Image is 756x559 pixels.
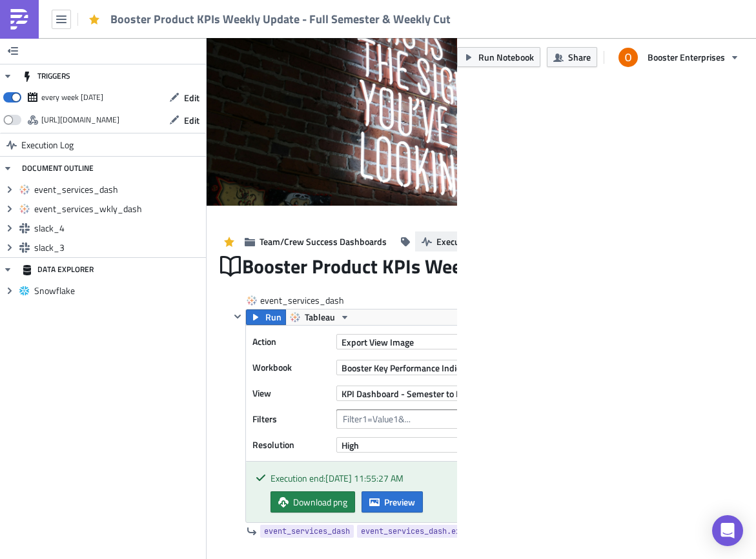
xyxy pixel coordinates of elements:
[184,91,199,104] span: Edit
[457,47,540,67] button: Run Notebook
[5,5,382,44] body: Rich Text Area. Press ALT-0 for help.
[9,9,30,30] img: PushMetrics
[342,335,414,349] span: Export View Image
[362,491,423,513] button: Preview
[342,361,510,375] span: Booster Key Performance Indicators - Semester Pushmetrics
[342,438,359,452] span: High
[712,515,743,546] div: Open Intercom Messenger
[271,491,355,513] a: Download png
[436,235,490,248] span: Execution Log
[5,5,106,15] strong: Past Week vs. Fall 2024
[260,294,345,307] span: event_services_dash
[547,47,597,67] button: Share
[336,334,530,349] button: Export View Image
[342,387,474,400] span: KPI Dashboard - Semester to Date
[5,34,86,44] a: KPI Dashboard Link
[5,5,123,15] strong: This Semester vs. Fall 2024
[230,309,245,324] button: Hide content
[184,113,199,127] span: Edit
[252,409,330,429] label: Filters
[260,235,387,248] span: Team/Crew Success Dashboards
[242,254,651,279] span: Booster Product KPIs Weekly Update - Full Semester & Weekly Cut
[252,358,330,377] label: Workbook
[163,88,206,108] button: Edit
[265,309,281,325] span: Run
[22,258,94,281] div: DATA EXPLORER
[252,332,330,351] label: Action
[648,50,725,64] span: Booster Enterprises
[207,38,664,206] img: Cover Image
[238,231,393,251] button: Team/Crew Success Dashboards
[34,184,203,195] span: event_services_dash
[21,133,74,157] span: Execution Log
[264,525,350,538] span: event_services_dash
[293,495,347,509] span: Download png
[110,12,452,26] span: Booster Product KPIs Weekly Update - Full Semester & Weekly Cut
[384,495,415,509] span: Preview
[285,309,354,325] button: Tableau
[260,525,354,538] a: event_services_dash
[5,19,165,30] em: Full, Shared, & Support Repeat Schools
[41,110,119,130] div: https://pushmetrics.io/api/v1/report/2xLYZAdlyQ/webhook?token=8dc282e0788247adbf8863d863b31f3d
[361,525,487,538] span: event_services_dash.export()
[336,386,530,401] button: KPI Dashboard - Semester to Date
[617,46,639,68] img: Avatar
[336,409,530,429] input: Filter1=Value1&...
[568,50,591,64] span: Share
[357,525,491,538] a: event_services_dash.export()
[271,471,651,485] div: Execution end: [DATE] 11:55:27 AM
[611,43,746,72] button: Booster Enterprises
[336,437,530,453] button: High
[336,360,530,375] button: Booster Key Performance Indicators - Semester Pushmetrics
[22,157,94,180] div: DOCUMENT OUTLINE
[415,231,496,251] button: Execution Log
[246,309,286,325] button: Run
[34,203,203,215] span: event_services_wkly_dash
[305,309,335,325] span: Tableau
[41,88,103,107] div: every week on Monday
[478,50,534,64] span: Run Notebook
[34,242,203,253] span: slack_3
[22,64,70,88] div: TRIGGERS
[252,384,330,403] label: View
[252,435,330,455] label: Resolution
[163,110,206,130] button: Edit
[34,222,203,234] span: slack_4
[34,285,203,297] span: Snowflake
